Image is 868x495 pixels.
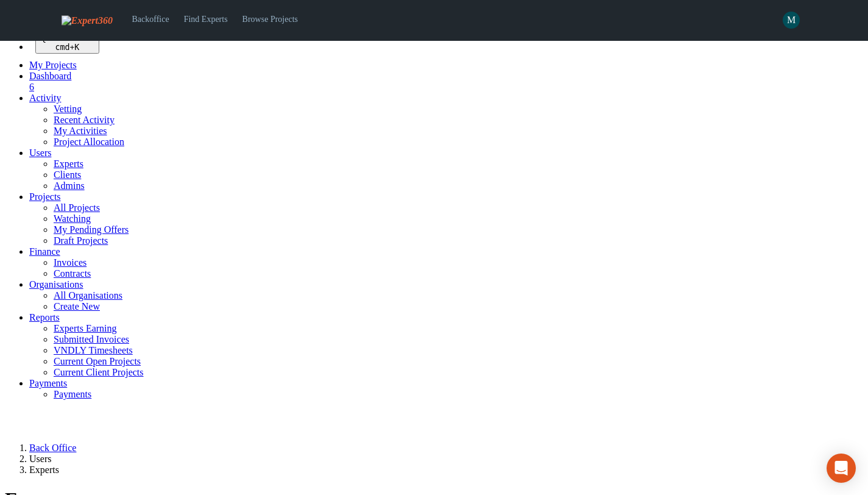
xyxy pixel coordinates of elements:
[54,137,124,147] a: Project Allocation
[54,301,100,312] a: Create New
[29,443,76,453] a: Back Office
[55,43,69,52] kbd: cmd
[29,93,61,103] a: Activity
[29,279,83,290] a: Organisations
[29,312,60,322] a: Reports
[40,43,94,52] div: +
[54,356,141,366] a: Current Open Projects
[29,148,51,158] a: Users
[54,389,91,399] a: Payments
[29,71,71,81] span: Dashboard
[29,191,61,202] a: Projects
[29,60,77,70] a: My Projects
[54,257,86,268] a: Invoices
[29,378,67,388] a: Payments
[29,454,863,465] li: Users
[54,126,107,136] a: My Activities
[29,71,863,93] a: Dashboard 6
[35,32,99,54] button: Quick search... cmd+K
[54,224,129,235] a: My Pending Offers
[54,169,81,180] a: Clients
[54,158,83,169] a: Experts
[54,202,100,213] a: All Projects
[62,15,113,26] img: Expert360
[54,104,82,114] a: Vetting
[783,12,800,29] span: M
[74,43,79,52] kbd: K
[54,345,133,355] a: VNDLY Timesheets
[29,465,863,475] li: Experts
[54,367,144,377] a: Current Client Projects
[29,246,60,257] a: Finance
[54,334,129,344] a: Submitted Invoices
[827,454,856,483] div: Open Intercom Messenger
[54,213,91,224] a: Watching
[29,82,34,92] span: 6
[54,235,108,246] a: Draft Projects
[54,290,122,301] a: All Organisations
[54,323,117,333] a: Experts Earning
[54,115,115,125] a: Recent Activity
[54,268,91,279] a: Contracts
[54,180,85,191] a: Admins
